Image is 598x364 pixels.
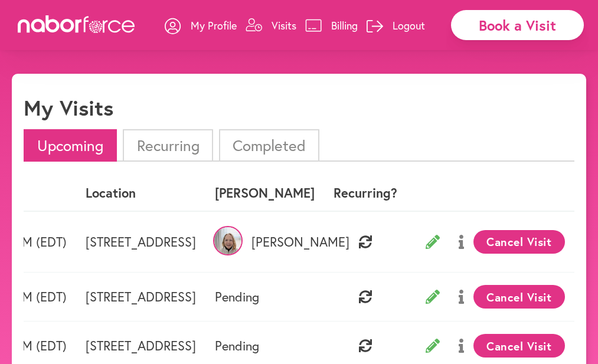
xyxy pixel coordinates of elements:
td: [STREET_ADDRESS] [76,211,205,273]
button: Cancel Visit [473,285,565,309]
button: Cancel Visit [473,334,565,358]
img: XTNvWgkGRzas5KozkHkA [213,226,243,255]
h1: My Visits [24,95,113,120]
th: Recurring? [324,176,407,211]
li: Recurring [123,129,213,162]
th: [PERSON_NAME] [205,176,324,211]
a: My Profile [165,8,237,43]
button: Cancel Visit [473,230,565,254]
td: Pending [205,273,324,322]
th: Location [76,176,205,211]
p: My Profile [191,18,237,32]
li: Upcoming [24,129,117,162]
li: Completed [219,129,319,162]
div: Book a Visit [451,10,584,40]
td: [STREET_ADDRESS] [76,273,205,322]
p: Billing [331,18,358,32]
a: Billing [305,8,358,43]
a: Logout [367,8,425,43]
a: Visits [246,8,296,43]
p: Logout [393,18,425,32]
p: [PERSON_NAME] [215,234,315,250]
p: Visits [272,18,296,32]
